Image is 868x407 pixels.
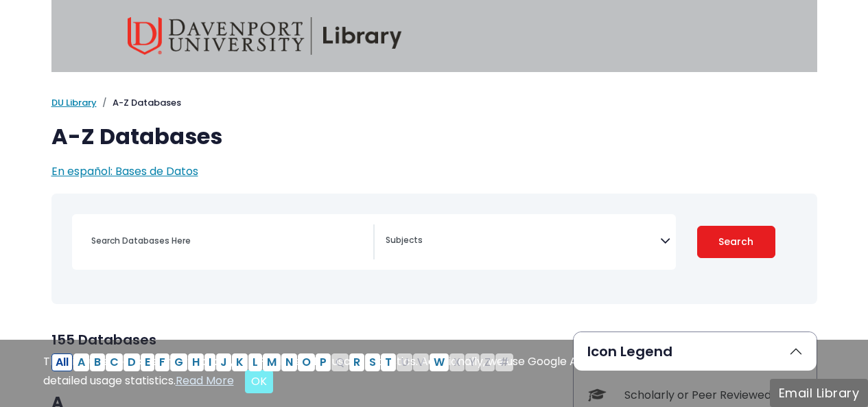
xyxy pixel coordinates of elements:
[155,353,169,371] button: Filter Results F
[281,353,297,371] button: Filter Results N
[43,353,825,393] div: This site uses cookies and records your IP address for usage statistics. Additionally, we use Goo...
[128,17,402,55] img: Davenport University Library
[263,353,281,371] button: Filter Results M
[316,353,331,371] button: Filter Results P
[365,353,380,371] button: Filter Results S
[73,353,89,371] button: Filter Results A
[51,194,817,304] nav: Search filters
[51,353,73,371] button: All
[51,96,97,109] a: DU Library
[90,353,105,371] button: Filter Results B
[248,353,262,371] button: Filter Results L
[51,330,156,349] span: 155 Databases
[349,353,364,371] button: Filter Results R
[245,370,273,393] button: Close
[188,353,204,371] button: Filter Results H
[51,353,515,369] div: Alpha-list to filter by first letter of database name
[141,353,154,371] button: Filter Results E
[381,353,396,371] button: Filter Results T
[97,96,181,110] li: A-Z Databases
[106,353,123,371] button: Filter Results C
[216,353,231,371] button: Filter Results J
[83,231,373,251] input: Search database by title or keyword
[51,163,198,179] a: En español: Bases de Datos
[232,353,248,371] button: Filter Results K
[430,353,449,371] button: Filter Results W
[298,353,315,371] button: Filter Results O
[51,124,817,150] h1: A-Z Databases
[51,96,817,110] nav: breadcrumb
[386,236,660,247] textarea: Search
[170,353,187,371] button: Filter Results G
[574,332,817,371] button: Icon Legend
[176,373,234,388] a: Read More
[124,353,140,371] button: Filter Results D
[204,353,215,371] button: Filter Results I
[697,226,775,258] button: Submit for Search Results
